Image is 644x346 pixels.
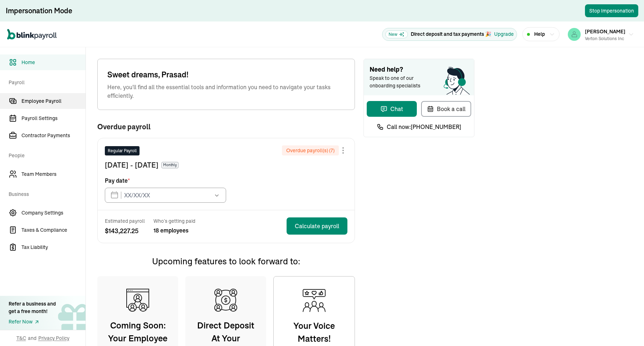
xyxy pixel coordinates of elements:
[522,27,560,41] button: Help
[161,162,179,168] span: Monthly
[387,122,461,131] span: Call now: [PHONE_NUMBER]
[287,217,347,235] button: Calculate payroll
[108,148,137,154] span: Regular Payroll
[525,269,644,346] iframe: Chat Widget
[585,35,625,42] div: Verton Solutions Inc
[105,188,226,203] input: XX/XX/XX
[585,28,625,35] span: [PERSON_NAME]
[105,226,145,236] span: $ 143,227.25
[421,101,471,117] button: Book a call
[565,25,637,43] button: [PERSON_NAME]Verton Solutions Inc
[105,176,130,185] span: Pay date
[97,123,151,131] span: Overdue payroll
[9,300,56,315] div: Refer a business and get a free month!
[585,4,638,17] button: Stop Impersonation
[21,97,86,105] span: Employee Payroll
[16,335,26,342] span: T&C
[370,65,468,75] span: Need help?
[380,105,403,113] div: Chat
[21,132,86,139] span: Contractor Payments
[7,24,57,45] nav: Global
[367,101,417,117] button: Chat
[9,183,81,203] span: Business
[411,30,491,38] p: Direct deposit and tax payments 🎉
[286,147,335,154] span: Overdue payroll(s) ( 7 )
[282,319,346,345] span: Your Voice Matters!
[21,59,86,66] span: Home
[21,115,86,122] span: Payroll Settings
[152,256,300,266] span: Upcoming features to look forward to:
[494,30,514,38] button: Upgrade
[38,335,69,342] span: Privacy Policy
[105,160,158,170] span: [DATE] - [DATE]
[21,170,86,178] span: Team Members
[105,217,145,225] span: Estimated payroll
[6,6,72,16] div: Impersonation Mode
[385,30,408,38] span: New
[9,145,81,165] span: People
[9,72,81,92] span: Payroll
[427,105,465,113] div: Book a call
[107,69,345,81] span: Sweet dreams, Prasad!
[370,75,430,90] span: Speak to one of our onboarding specialists
[153,226,195,235] span: 18 employees
[9,318,56,326] a: Refer Now
[21,209,86,217] span: Company Settings
[534,30,545,38] span: Help
[153,217,195,225] span: Who’s getting paid
[21,244,86,251] span: Tax Liability
[107,83,345,100] span: Here, you'll find all the essential tools and information you need to navigate your tasks efficie...
[21,226,86,234] span: Taxes & Compliance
